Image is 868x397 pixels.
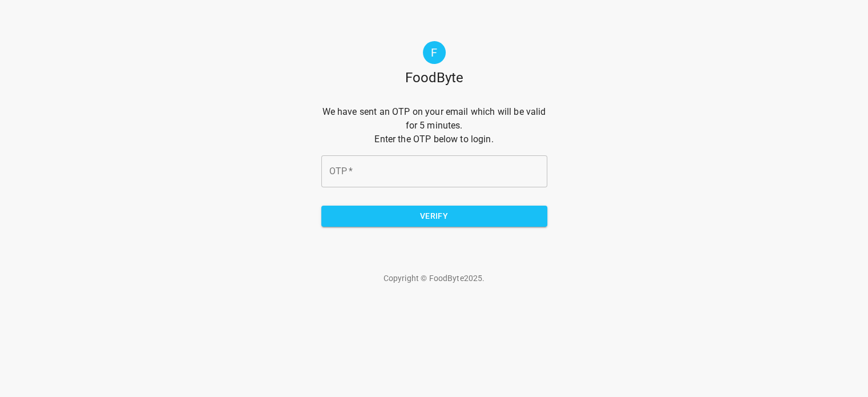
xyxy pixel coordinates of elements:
[423,41,446,64] div: F
[321,272,547,284] p: Copyright © FoodByte 2025 .
[330,209,538,223] span: Verify
[321,206,547,227] button: Verify
[321,105,547,146] p: We have sent an OTP on your email which will be valid for 5 minutes. Enter the OTP below to login.
[405,69,463,87] h1: FoodByte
